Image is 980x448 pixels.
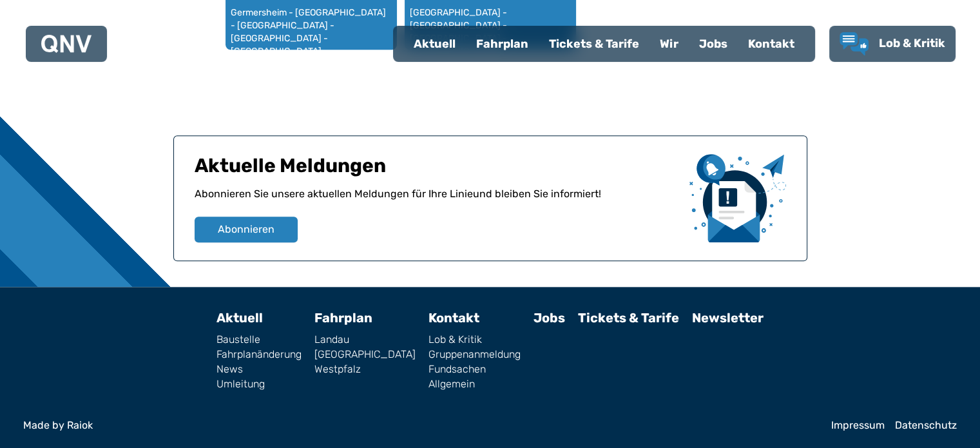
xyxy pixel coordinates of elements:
[428,364,521,375] a: Fundsachen
[314,335,416,345] a: Landau
[578,310,679,326] a: Tickets & Tarife
[403,27,466,61] a: Aktuell
[218,222,274,237] span: Abonnieren
[689,27,738,61] a: Jobs
[831,420,885,431] a: Impressum
[216,335,302,345] a: Baustelle
[216,379,302,389] a: Umleitung
[41,35,91,53] img: QNV Logo
[428,335,521,345] a: Lob & Kritik
[231,6,392,44] div: Germersheim - [GEOGRAPHIC_DATA] - [GEOGRAPHIC_DATA] - [GEOGRAPHIC_DATA] - [GEOGRAPHIC_DATA] - [GE...
[216,349,302,360] a: Fahrplanänderung
[466,27,539,61] a: Fahrplan
[410,6,571,44] div: [GEOGRAPHIC_DATA] - [GEOGRAPHIC_DATA] - [GEOGRAPHIC_DATA] - [GEOGRAPHIC_DATA] - [GEOGRAPHIC_DATA]
[23,420,821,431] a: Made by Raiok
[428,349,521,360] a: Gruppenanmeldung
[195,217,298,242] button: Abonnieren
[840,32,945,55] a: Lob & Kritik
[216,310,263,326] a: Aktuell
[41,31,91,57] a: QNV Logo
[738,27,805,61] a: Kontakt
[428,379,521,389] a: Allgemein
[649,27,689,61] a: Wir
[216,364,302,375] a: News
[314,364,416,375] a: Westpfalz
[539,27,649,61] a: Tickets & Tarife
[692,310,764,326] a: Newsletter
[428,310,479,326] a: Kontakt
[195,186,679,217] p: Abonnieren Sie unsere aktuellen Meldungen für Ihre Linie und bleiben Sie informiert!
[895,420,957,431] a: Datenschutz
[314,349,416,360] a: [GEOGRAPHIC_DATA]
[533,310,565,326] a: Jobs
[879,36,945,50] span: Lob & Kritik
[689,154,786,242] img: newsletter
[314,310,372,326] a: Fahrplan
[195,154,679,186] h1: Aktuelle Meldungen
